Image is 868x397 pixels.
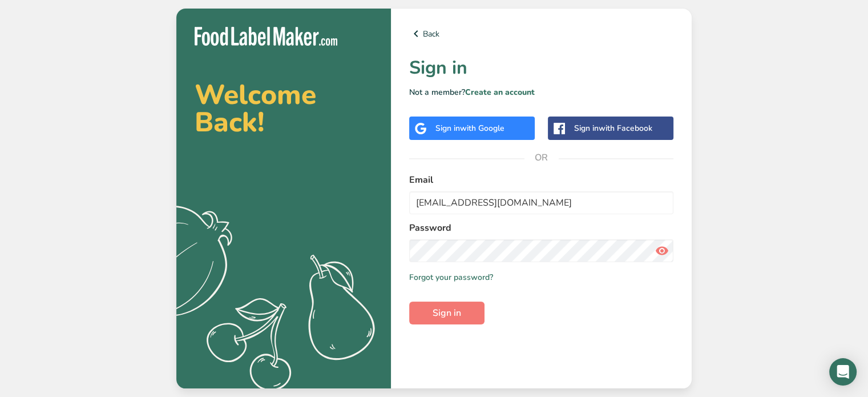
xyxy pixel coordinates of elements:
h1: Sign in [409,54,673,82]
button: Sign in [409,302,485,324]
span: OR [524,141,559,175]
div: Sign in [435,122,504,134]
label: Email [409,173,673,187]
h2: Welcome Back! [195,81,373,136]
div: Sign in [574,122,652,134]
span: Sign in [433,306,461,320]
input: Enter Your Email [409,191,673,214]
a: Forgot your password? [409,271,493,283]
div: Open Intercom Messenger [829,358,857,386]
img: Food Label Maker [195,27,337,46]
span: with Google [460,123,504,134]
a: Back [409,27,673,41]
p: Not a member? [409,86,673,98]
a: Create an account [465,87,535,98]
label: Password [409,221,673,235]
span: with Facebook [599,123,652,134]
